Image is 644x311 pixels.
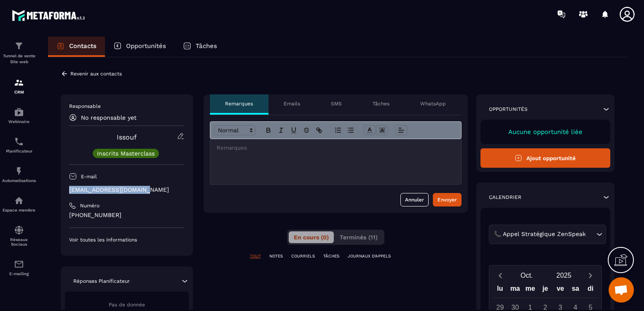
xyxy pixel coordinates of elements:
[335,231,383,243] button: Terminés (11)
[269,253,283,259] p: NOTES
[284,100,300,107] p: Emails
[289,231,334,243] button: En cours (0)
[2,271,36,276] p: E-mailing
[348,253,391,259] p: JOURNAUX D'APPELS
[508,268,545,283] button: Open months overlay
[489,194,521,201] p: Calendrier
[48,37,105,57] a: Contacts
[2,160,36,189] a: automationsautomationsAutomatisations
[340,234,378,241] span: Terminés (11)
[2,119,36,124] p: Webinaire
[553,283,568,298] div: ve
[2,208,36,212] p: Espace membre
[489,106,528,113] p: Opportunités
[489,128,602,136] p: Aucune opportunité liée
[250,253,261,259] p: TOUT
[14,166,24,176] img: automations
[523,283,538,298] div: me
[73,278,130,284] p: Réponses Planificateur
[437,196,457,204] div: Envoyer
[105,37,174,57] a: Opportunités
[400,193,429,206] button: Annuler
[14,78,24,88] img: formation
[80,202,99,209] p: Numéro
[2,189,36,219] a: automationsautomationsEspace membre
[2,90,36,94] p: CRM
[480,148,611,168] button: Ajout opportunité
[373,100,389,107] p: Tâches
[609,277,634,303] div: Ouvrir le chat
[331,100,342,107] p: SMS
[2,53,36,65] p: Tunnel de vente Site web
[69,236,185,243] p: Voir toutes les informations
[420,100,446,107] p: WhatsApp
[582,270,598,281] button: Next month
[2,101,36,130] a: automationsautomationsWebinaire
[97,150,155,156] p: Inscrits Masterclass
[545,268,582,283] button: Open years overlay
[117,133,137,141] a: Issouf
[294,234,329,241] span: En cours (0)
[70,71,122,77] p: Revenir aux contacts
[538,283,553,298] div: je
[2,178,36,183] p: Automatisations
[69,42,97,50] p: Contacts
[2,237,36,247] p: Réseaux Sociaux
[323,253,339,259] p: TÂCHES
[2,71,36,101] a: formationformationCRM
[81,114,137,121] p: No responsable yet
[493,283,508,298] div: lu
[69,211,185,219] p: [PHONE_NUMBER]
[174,37,225,57] a: Tâches
[2,35,36,71] a: formationformationTunnel de vente Site web
[14,259,24,269] img: email
[225,100,253,107] p: Remarques
[568,283,583,298] div: sa
[507,283,523,298] div: ma
[2,253,36,282] a: emailemailE-mailing
[433,193,462,206] button: Envoyer
[81,173,97,180] p: E-mail
[291,253,315,259] p: COURRIELS
[492,230,588,239] span: 📞 Appel Stratégique ZenSpeak
[489,225,606,244] div: Search for option
[14,225,24,235] img: social-network
[493,270,508,281] button: Previous month
[12,8,88,23] img: logo
[14,137,24,147] img: scheduler
[126,42,166,50] p: Opportunités
[14,107,24,117] img: automations
[2,219,36,253] a: social-networksocial-networkRéseaux Sociaux
[14,41,24,51] img: formation
[583,283,598,298] div: di
[196,42,217,50] p: Tâches
[588,230,594,239] input: Search for option
[109,302,145,308] span: Pas de donnée
[2,130,36,160] a: schedulerschedulerPlanificateur
[69,103,185,110] p: Responsable
[14,196,24,206] img: automations
[69,186,185,194] p: [EMAIL_ADDRESS][DOMAIN_NAME]
[2,149,36,153] p: Planificateur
